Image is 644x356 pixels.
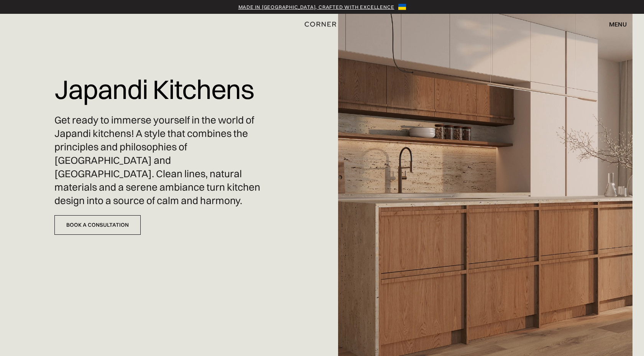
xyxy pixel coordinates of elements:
[238,3,394,11] a: Made in [GEOGRAPHIC_DATA], crafted with excellence
[54,114,263,208] p: Get ready to immerse yourself in the world of Japandi kitchens! A style that combines the princip...
[54,69,254,110] h1: Japandi Kitchens
[54,215,141,235] a: Book a Consultation
[601,18,627,31] div: menu
[609,21,627,27] div: menu
[295,19,348,29] a: home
